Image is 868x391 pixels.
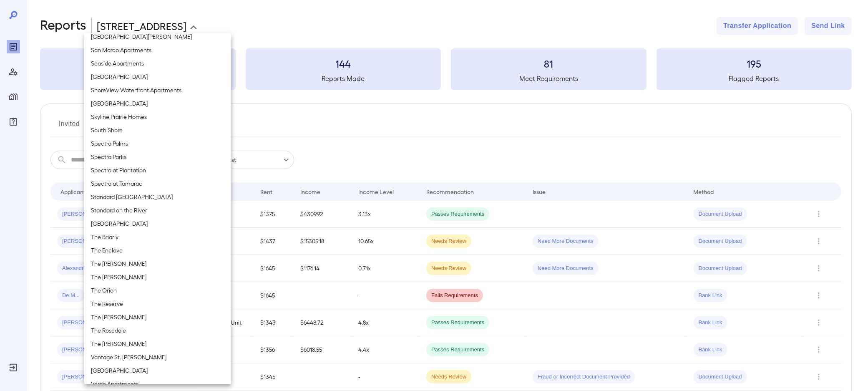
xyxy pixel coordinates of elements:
li: South Shore [84,124,231,137]
li: The Briarly [84,230,231,244]
li: The [PERSON_NAME] [84,270,231,284]
li: Vantage St. [PERSON_NAME] [84,351,231,364]
li: The [PERSON_NAME] [84,257,231,270]
li: Spectra at Plantation [84,164,231,177]
li: Verde Apartments [84,377,231,391]
li: The Enclave [84,244,231,257]
li: Standard on the River [84,204,231,217]
li: The Rosedale [84,324,231,337]
li: The Reserve [84,297,231,310]
li: Seaside Apartments [84,57,231,70]
li: [GEOGRAPHIC_DATA] [84,364,231,377]
li: [GEOGRAPHIC_DATA] [84,217,231,230]
li: The [PERSON_NAME] [84,310,231,324]
li: Spectra Parks [84,150,231,164]
li: The Orion [84,284,231,297]
li: [GEOGRAPHIC_DATA] [84,97,231,110]
li: Standard [GEOGRAPHIC_DATA] [84,190,231,204]
li: Spectra at Tamarac [84,177,231,190]
li: San Marco Apartments [84,43,231,57]
li: [GEOGRAPHIC_DATA] [84,70,231,83]
li: ShoreView Waterfront Apartments [84,83,231,97]
li: The [PERSON_NAME] [84,337,231,351]
li: [GEOGRAPHIC_DATA][PERSON_NAME] [84,30,231,43]
li: Skyline Prairie Homes [84,110,231,124]
li: Spectra Palms [84,137,231,150]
